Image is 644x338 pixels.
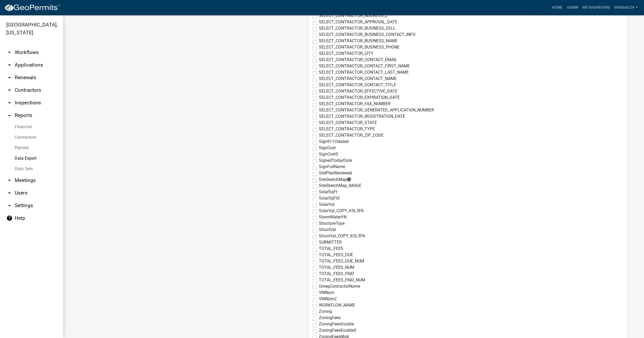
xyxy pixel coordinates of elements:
[319,303,355,308] span: WORKFLOW_NAME
[319,164,345,169] span: SignFullName
[319,321,354,326] span: ZoningFeesDouble
[319,196,340,201] span: SolarSqFtS
[550,3,565,13] a: Home
[6,87,13,93] i: arrow_drop_down
[319,277,365,282] span: TOTAL_FEES_PAID_NUM
[319,208,364,213] span: SolarVal_COPY_K5L3PA
[319,126,375,131] span: SELECT_CONTRACTOR_TYPE
[319,214,346,219] span: StormWaterYN
[319,51,373,56] span: SELECT_CONTRACTOR_CITY
[319,45,399,50] span: SELECT_CONTRACTOR_BUSINESS_PHONE
[319,259,364,264] span: TOTAL_FEES_DUE_NUM
[319,38,397,43] span: SELECT_CONTRACTOR_BUSINESS_NAME
[319,13,387,18] span: SELECT_CONTRACTOR_ADDRESS_2
[6,100,13,106] i: arrow_drop_down
[319,271,354,276] span: TOTAL_FEES_PAID
[6,202,13,209] i: arrow_drop_down
[319,63,410,68] span: SELECT_CONTRACTOR_CONTACT_FIRST_NAME
[612,3,640,13] a: WandaCox
[6,62,13,68] i: arrow_drop_down
[319,177,351,182] span: SiteSketchMap
[6,112,13,119] i: arrow_drop_up
[319,95,400,100] span: SELECT_CONTRACTOR_EXPIRATION_DATE
[6,49,13,56] i: arrow_drop_down
[319,152,338,157] span: SignCostS
[319,32,416,37] span: SELECT_CONTRACTOR_BUSINESS_CONTACT_INFO
[319,158,352,163] span: SignedTodayDate
[319,145,336,150] span: SignCost
[6,74,13,81] i: arrow_drop_down
[319,189,337,194] span: SolarSqFt
[319,252,353,257] span: TOTAL_FEES_DUE
[319,233,365,238] span: StructVal_COPY_K5L3PA
[580,3,612,13] a: My Dashboard
[319,89,397,94] span: SELECT_CONTRACTOR_EFFECTIVE_DATE
[319,227,336,232] span: StructVal
[319,108,434,112] span: SELECT_CONTRACTOR_GENERATED_APPLICATION_NUMBER
[319,296,337,301] span: VINNum2
[319,76,397,81] span: SELECT_CONTRACTOR_CONTACT_NAME
[319,315,341,320] span: ZoningFees
[6,215,13,221] i: help
[319,57,397,62] span: SELECT_CONTRACTOR_CONTACT_EMAIL
[319,170,352,175] span: SitePlanReviewed
[319,114,405,119] span: SELECT_CONTRACTOR_REGISTRATION_DATE
[319,70,409,75] span: SELECT_CONTRACTOR_CONTACT_LAST_NAME
[319,309,332,314] span: Zoning
[319,82,396,87] span: SELECT_CONTRACTOR_CONTACT_TITLE
[6,190,13,196] i: arrow_drop_down
[565,3,580,13] a: Admin
[319,183,361,188] span: SiteSketchMap_IMAGE
[319,133,383,138] span: SELECT_CONTRACTOR_ZIP_CODE
[319,284,360,289] span: UnregContractorName
[319,240,342,245] span: SUBMITTER
[319,246,343,251] span: TOTAL_FEES
[319,26,396,31] span: SELECT_CONTRACTOR_BUSINESS_CELL
[6,177,13,184] i: arrow_drop_down
[319,265,354,270] span: TOTAL_FEES_NUM
[319,328,356,333] span: ZoningFeesDoubleS
[319,101,391,106] span: SELECT_CONTRACTOR_FAX_NUMBER
[319,19,397,24] span: SELECT_CONTRACTOR_APPROVAL_DATE
[319,139,349,144] span: Sign911Created
[319,202,335,207] span: SolarVal
[319,221,345,226] span: StructureType
[319,120,377,125] span: SELECT_CONTRACTOR_STATE
[319,290,334,295] span: VINNum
